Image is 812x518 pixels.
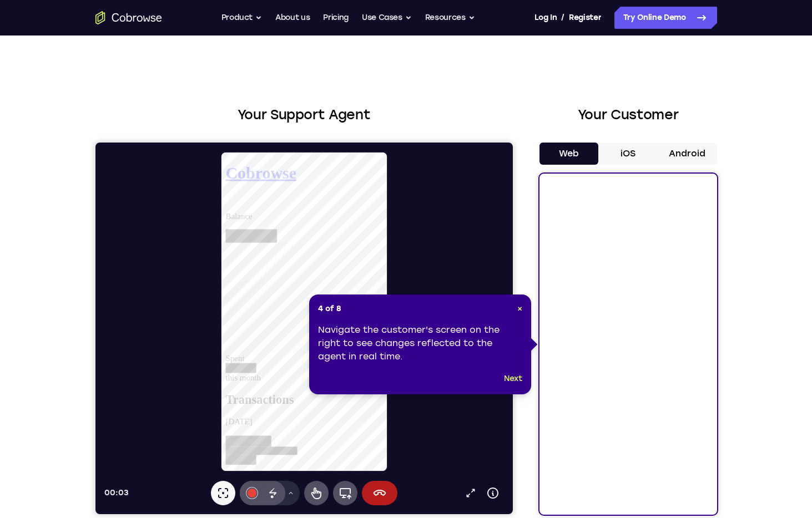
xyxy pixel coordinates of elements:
[517,304,522,313] span: ×
[165,338,190,363] button: Disappearing ink
[539,105,717,125] h2: Your Customer
[221,7,263,29] button: Product
[362,7,412,29] button: Use Cases
[658,143,717,165] button: Android
[115,338,140,363] button: Laser pointer
[534,7,557,29] a: Log In
[323,7,349,29] a: Pricing
[318,323,522,363] div: Navigate the customer's screen on the right to see changes reflected to the agent in real time.
[598,143,658,165] button: iOS
[364,339,386,362] a: Popout
[318,303,341,314] span: 4 of 8
[614,7,717,29] a: Try Online Demo
[386,339,408,362] button: Device info
[209,338,233,363] button: Remote control
[569,7,601,29] a: Register
[539,143,599,165] button: Web
[144,338,169,363] button: Annotations color
[266,338,302,363] button: End session
[517,303,522,314] button: Close Tour
[238,338,262,363] button: Full device
[425,7,475,29] button: Resources
[561,11,564,24] span: /
[95,11,162,24] a: Go to the home page
[504,372,522,385] button: Next
[275,7,310,29] a: About us
[95,105,513,125] h2: Your Support Agent
[186,338,204,363] button: Drawing tools menu
[95,143,513,514] iframe: Agent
